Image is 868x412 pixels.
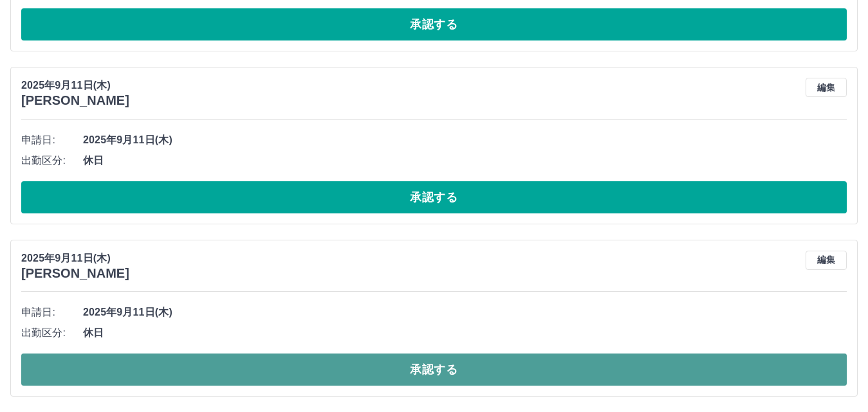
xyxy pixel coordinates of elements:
[21,181,847,213] button: 承認する
[21,153,83,168] span: 出勤区分:
[806,78,847,97] button: 編集
[21,251,129,266] p: 2025年9月11日(木)
[21,305,83,320] span: 申請日:
[21,132,83,148] span: 申請日:
[21,354,847,386] button: 承認する
[21,325,83,341] span: 出勤区分:
[83,325,847,341] span: 休日
[83,153,847,168] span: 休日
[21,266,129,281] h3: [PERSON_NAME]
[21,93,129,108] h3: [PERSON_NAME]
[21,8,847,40] button: 承認する
[83,305,847,320] span: 2025年9月11日(木)
[83,132,847,148] span: 2025年9月11日(木)
[806,251,847,270] button: 編集
[21,78,129,93] p: 2025年9月11日(木)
